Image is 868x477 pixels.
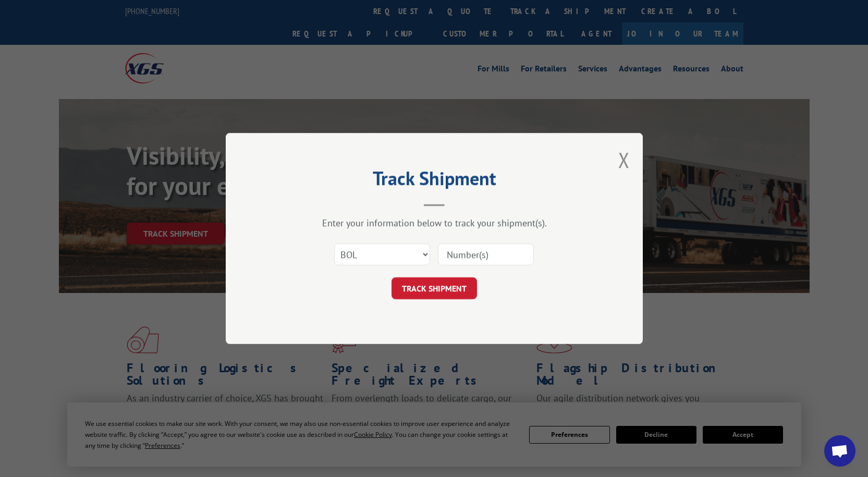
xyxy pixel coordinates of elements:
h2: Track Shipment [278,171,591,191]
div: Open chat [824,435,855,467]
input: Number(s) [438,243,534,265]
div: Enter your information below to track your shipment(s). [278,217,591,229]
button: Close modal [618,146,630,174]
button: TRACK SHIPMENT [392,277,477,299]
